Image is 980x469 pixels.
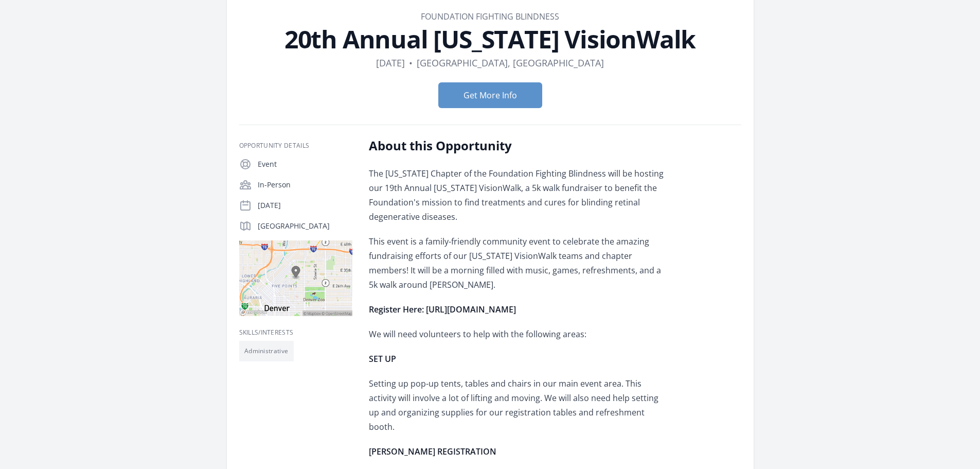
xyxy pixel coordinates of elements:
[239,27,741,51] h1: 20th Annual [US_STATE] VisionWalk
[369,376,670,434] p: Setting up pop-up tents, tables and chairs in our main event area. This activity will involve a l...
[239,328,352,337] h3: Skills/Interests
[369,353,396,364] strong: SET UP
[369,327,670,341] p: We will need volunteers to help with the following areas:
[239,341,294,361] li: Administrative
[258,159,352,169] p: Event
[239,240,352,316] img: Map
[239,142,352,150] h3: Opportunity Details
[369,304,516,315] strong: Register Here: [URL][DOMAIN_NAME]
[369,446,496,457] strong: [PERSON_NAME] REGISTRATION
[258,180,352,190] p: In-Person
[438,82,542,108] button: Get More Info
[258,200,352,211] p: [DATE]
[369,166,670,224] p: The [US_STATE] Chapter of the Foundation Fighting Blindness will be hosting our 19th Annual [US_S...
[417,56,604,70] dd: [GEOGRAPHIC_DATA], [GEOGRAPHIC_DATA]
[421,11,559,22] a: Foundation Fighting Blindness
[369,137,670,154] h2: About this Opportunity
[409,56,413,70] div: •
[369,234,670,292] p: This event is a family-friendly community event to celebrate the amazing fundraising efforts of o...
[258,221,352,231] p: [GEOGRAPHIC_DATA]
[376,56,405,70] dd: [DATE]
